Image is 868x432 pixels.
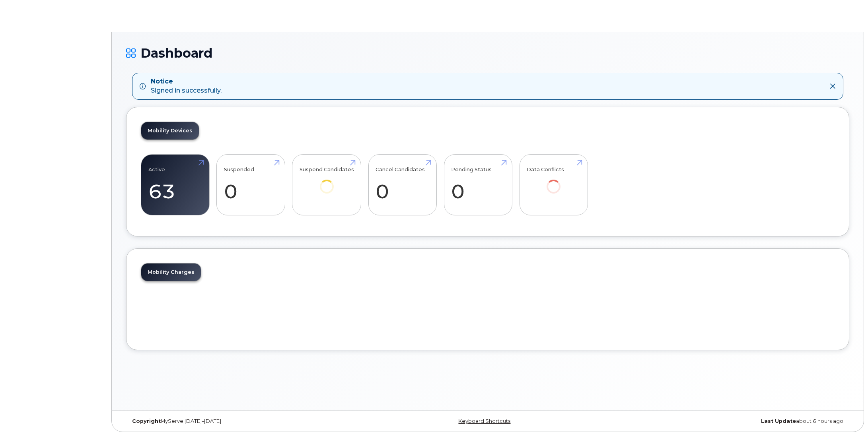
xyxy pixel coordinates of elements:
a: Suspended 0 [224,159,278,211]
div: about 6 hours ago [608,418,849,424]
strong: Notice [151,77,222,86]
h1: Dashboard [126,46,849,60]
div: Signed in successfully. [151,77,222,95]
a: Cancel Candidates 0 [376,159,429,211]
a: Active 63 [148,159,202,211]
a: Suspend Candidates [300,159,354,204]
strong: Last Update [761,418,796,424]
a: Mobility Devices [141,122,199,139]
div: MyServe [DATE]–[DATE] [126,418,367,424]
a: Mobility Charges [141,263,201,281]
a: Data Conflicts [527,159,580,204]
a: Pending Status 0 [451,159,505,211]
a: Keyboard Shortcuts [458,418,510,424]
strong: Copyright [132,418,161,424]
